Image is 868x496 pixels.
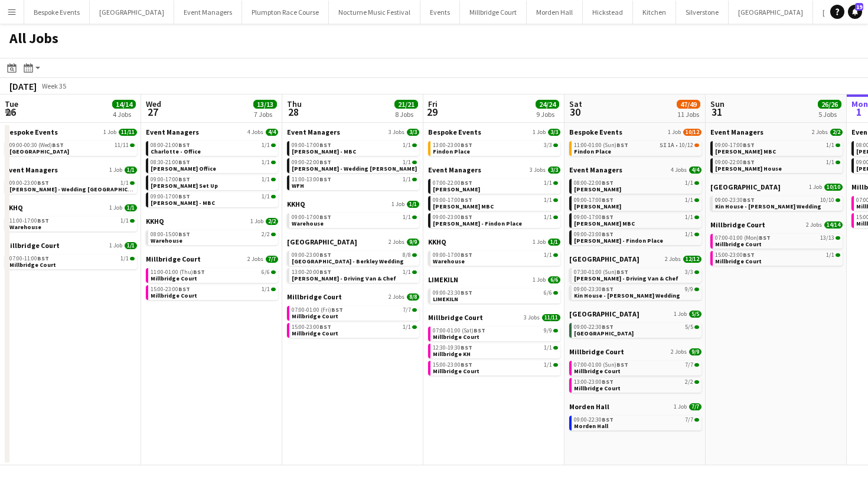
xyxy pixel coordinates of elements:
[178,192,190,200] span: BST
[250,218,263,225] span: 1 Job
[574,148,611,155] span: Findon Place
[574,197,614,203] span: 09:00-17:00
[715,165,782,172] span: Gina - Kin House
[37,254,49,262] span: BST
[759,234,771,242] span: BST
[433,148,470,155] span: Findon Place
[103,129,116,136] span: 1 Job
[151,158,276,172] a: 08:30-21:00BST1/1[PERSON_NAME] Office
[461,179,472,187] span: BST
[287,128,419,200] div: Event Managers3 Jobs3/309:00-17:00BST1/1[PERSON_NAME] - MBC09:00-22:00BST1/1[PERSON_NAME] - Weddi...
[743,158,755,166] span: BST
[574,141,699,155] a: 11:00-01:00 (Sun)BST5I1A•10/12Findon Place
[544,290,552,296] span: 6/6
[109,204,122,211] span: 1 Job
[287,237,419,292] div: [GEOGRAPHIC_DATA]2 Jobs9/909:00-23:00BST8/8[GEOGRAPHIC_DATA] - Berkley Wedding13:00-20:00BST1/1[P...
[292,158,417,172] a: 09:00-22:00BST1/1[PERSON_NAME] - Wedding [PERSON_NAME]
[319,268,331,276] span: BST
[125,242,137,249] span: 1/1
[685,286,693,292] span: 9/9
[715,196,840,210] a: 09:00-23:30BST10/10Kin House - [PERSON_NAME] Wedding
[52,141,64,149] span: BST
[533,129,546,136] span: 1 Job
[569,165,701,174] a: Event Managers4 Jobs4/4
[685,269,693,275] span: 3/3
[683,256,701,263] span: 12/12
[433,197,472,203] span: 09:00-17:00
[544,180,552,186] span: 1/1
[574,185,621,193] span: Charlotte - MH
[826,252,834,258] span: 1/1
[292,220,324,227] span: Warehouse
[710,182,781,191] span: Kin House
[660,142,667,148] span: 5I
[433,220,522,227] span: Gina - Findon Place
[5,165,137,203] div: Event Managers1 Job1/109:00-23:00BST1/1[PERSON_NAME] - Wedding [GEOGRAPHIC_DATA]
[602,230,614,238] span: BST
[287,237,419,246] a: [GEOGRAPHIC_DATA]2 Jobs9/9
[544,252,552,258] span: 1/1
[151,141,276,155] a: 08:00-21:00BST1/1Charlotte - Office
[9,148,69,155] span: Avington Park
[9,254,135,268] a: 07:00-11:00BST1/1Millbridge Court
[331,306,343,314] span: BST
[151,165,216,172] span: Molly Office
[247,256,263,263] span: 2 Jobs
[403,159,411,165] span: 1/1
[151,194,190,200] span: 09:00-17:00
[428,128,560,136] a: Bespoke Events1 Job3/3
[574,142,628,148] span: 11:00-01:00 (Sun)
[433,142,472,148] span: 13:00-23:00
[262,231,270,237] span: 2/2
[574,286,614,292] span: 09:00-23:30
[569,128,701,136] a: Bespoke Events1 Job10/12
[242,1,329,24] button: Plumpton Race Course
[292,214,331,220] span: 09:00-17:00
[292,148,356,155] span: Magda - MBC
[548,167,560,174] span: 3/3
[428,237,446,246] span: KKHQ
[5,203,23,212] span: KKHQ
[262,177,270,182] span: 1/1
[403,252,411,258] span: 8/8
[403,214,411,220] span: 1/1
[178,175,190,183] span: BST
[9,256,49,262] span: 07:00-11:00
[602,213,614,221] span: BST
[743,196,755,204] span: BST
[262,269,270,275] span: 6/6
[178,230,190,238] span: BST
[710,128,843,136] a: Event Managers2 Jobs2/2
[403,142,411,148] span: 1/1
[151,237,182,244] span: Warehouse
[574,230,699,244] a: 09:00-23:00BST1/1[PERSON_NAME] - Findon Place
[574,237,663,244] span: Gina - Findon Place
[855,3,863,11] span: 19
[329,1,420,24] button: Nocturne Music Festival
[729,1,813,24] button: [GEOGRAPHIC_DATA]
[292,251,417,265] a: 09:00-23:00BST8/8[GEOGRAPHIC_DATA] - Berkley Wedding
[574,180,614,186] span: 08:00-22:00
[151,269,205,275] span: 11:00-01:00 (Thu)
[574,179,699,192] a: 08:00-22:00BST1/1[PERSON_NAME]
[574,196,699,210] a: 09:00-17:00BST1/1[PERSON_NAME]
[668,129,681,136] span: 1 Job
[715,252,755,258] span: 15:00-23:00
[710,220,765,229] span: Millbridge Court
[407,239,419,246] span: 9/9
[602,285,614,293] span: BST
[389,293,404,301] span: 2 Jobs
[433,196,558,210] a: 09:00-17:00BST1/1[PERSON_NAME] MBC
[433,252,472,258] span: 09:00-17:00
[710,182,843,220] div: [GEOGRAPHIC_DATA]1 Job10/1009:00-23:30BST10/10Kin House - [PERSON_NAME] Wedding
[428,275,560,313] div: LIMEKILN1 Job6/609:00-23:30BST6/6LIMEKILN
[319,251,331,259] span: BST
[679,142,693,148] span: 10/12
[533,239,546,246] span: 1 Job
[292,159,331,165] span: 09:00-22:00
[826,159,834,165] span: 1/1
[151,148,201,155] span: Charlotte - Office
[146,128,278,136] a: Event Managers4 Jobs4/4
[146,254,278,263] a: Millbridge Court2 Jobs7/7
[403,269,411,275] span: 1/1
